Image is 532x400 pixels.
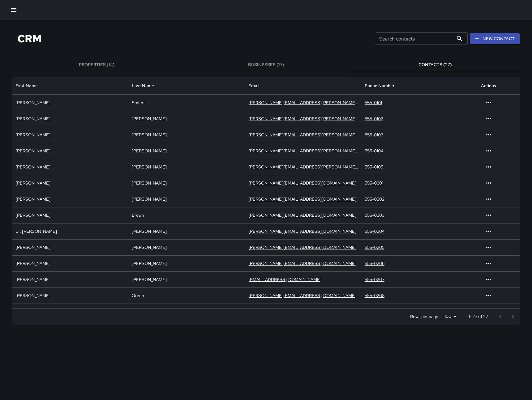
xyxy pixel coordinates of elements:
[365,83,394,88] div: Phone Number
[248,132,391,138] a: [PERSON_NAME][EMAIL_ADDRESS][PERSON_NAME][DOMAIN_NAME]
[248,212,356,218] a: [PERSON_NAME][EMAIL_ADDRESS][DOMAIN_NAME]
[410,313,440,320] p: Rows per page:
[469,313,488,320] p: 1–27 of 27
[248,180,356,186] a: [PERSON_NAME][EMAIL_ADDRESS][DOMAIN_NAME]
[129,223,245,239] div: Taylor
[248,196,356,202] a: [PERSON_NAME][EMAIL_ADDRESS][DOMAIN_NAME]
[12,143,129,159] div: Jennifer
[365,261,384,266] a: 555-0206
[365,148,384,154] a: 555-0104
[12,271,129,287] div: Alex
[12,191,129,207] div: Lisa
[129,287,245,304] div: Green
[12,239,129,255] div: Dr. James
[365,228,385,234] a: 555-0204
[129,175,245,191] div: Rodriguez
[248,228,356,234] a: [PERSON_NAME][EMAIL_ADDRESS][DOMAIN_NAME]
[12,207,129,223] div: David
[365,277,384,282] a: 555-0207
[470,33,520,45] button: New Contact
[442,312,459,321] div: 100
[129,159,245,175] div: Wilson
[129,95,245,111] div: Smitht
[365,245,384,250] a: 555-0205
[248,83,259,88] div: Email
[12,111,129,127] div: Sarah
[129,111,245,127] div: Johnson
[365,164,383,170] a: 555-0105
[129,271,245,287] div: Kim
[12,95,129,111] div: John
[15,83,38,88] div: First Name
[12,255,129,271] div: Margaret
[365,132,383,138] a: 555-0103
[365,180,383,186] a: 555-0201
[129,239,245,255] div: Anderson
[248,100,391,105] a: [PERSON_NAME][EMAIL_ADDRESS][PERSON_NAME][DOMAIN_NAME]
[12,159,129,175] div: Robert
[12,287,129,304] div: Rachel
[132,83,154,88] div: Last Name
[12,175,129,191] div: Tony
[248,261,356,266] a: [PERSON_NAME][EMAIL_ADDRESS][DOMAIN_NAME]
[248,164,391,170] a: [PERSON_NAME][EMAIL_ADDRESS][PERSON_NAME][DOMAIN_NAME]
[365,116,383,121] a: 555-0102
[365,100,382,105] a: 555-0101
[248,148,391,154] a: [PERSON_NAME][EMAIL_ADDRESS][PERSON_NAME][DOMAIN_NAME]
[129,143,245,159] div: Davis
[248,277,321,282] a: [EMAIL_ADDRESS][DOMAIN_NAME]
[12,223,129,239] div: Dr. Emily
[182,57,351,72] button: Businesses (17)
[129,191,245,207] div: Martinez
[129,207,245,223] div: Brown
[129,127,245,143] div: Chen
[17,32,42,45] h4: CRM
[129,255,245,271] div: Thompson
[248,293,356,298] a: [PERSON_NAME][EMAIL_ADDRESS][DOMAIN_NAME]
[12,304,129,320] div: Michael
[248,116,391,121] a: [PERSON_NAME][EMAIL_ADDRESS][PERSON_NAME][DOMAIN_NAME]
[365,293,384,298] a: 555-0208
[12,57,182,72] button: Properties (14)
[248,245,356,250] a: [PERSON_NAME][EMAIL_ADDRESS][DOMAIN_NAME]
[12,127,129,143] div: Mike
[365,212,384,218] a: 555-0203
[350,57,520,72] button: Contacts (27)
[129,304,245,320] div: Property Manager
[481,83,496,88] div: Actions
[365,196,384,202] a: 555-0202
